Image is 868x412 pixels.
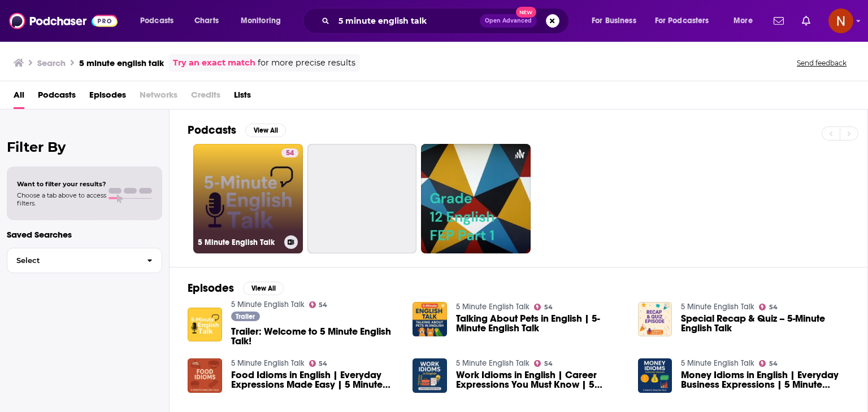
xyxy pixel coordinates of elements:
[793,58,850,68] button: Send feedback
[79,58,164,68] h3: 5 minute english talk
[188,123,286,137] a: PodcastsView All
[9,10,118,32] img: Podchaser - Follow, Share and Rate Podcasts
[38,86,76,109] a: Podcasts
[314,8,580,34] div: Search podcasts, credits, & more...
[534,304,553,310] a: 54
[734,13,753,29] span: More
[14,86,24,109] a: All
[769,11,788,30] a: Show notifications dropdown
[638,302,672,336] img: Special Recap & Quiz – 5-Minute English Talk
[173,56,255,69] a: Try an exact match
[286,148,294,159] span: 54
[413,302,447,336] img: Talking About Pets in English | 5-Minute English Talk
[485,18,532,24] span: Open Advanced
[309,301,328,308] a: 54
[140,86,177,109] span: Networks
[281,148,298,157] a: 54
[233,12,296,30] button: open menu
[194,13,219,29] span: Charts
[198,238,280,247] h3: 5 Minute English Talk
[759,360,778,367] a: 54
[456,358,530,368] a: 5 Minute English Talk
[132,12,188,30] button: open menu
[7,139,162,155] h2: Filter By
[334,12,480,30] input: Search podcasts, credits, & more...
[37,58,66,68] h3: Search
[480,14,537,28] button: Open AdvancedNew
[584,12,650,30] button: open menu
[7,229,162,240] p: Saved Searches
[534,360,553,367] a: 54
[544,305,553,310] span: 54
[7,248,162,273] button: Select
[759,304,778,310] a: 54
[681,370,849,389] a: Money Idioms in English | Everyday Business Expressions | 5 Minute English Talk
[234,86,251,109] a: Lists
[769,305,778,310] span: 54
[236,313,255,320] span: Trailer
[241,13,281,29] span: Monitoring
[413,358,447,393] img: Work Idioms in English | Career Expressions You Must Know | 5 Minute English Talk
[681,358,754,368] a: 5 Minute English Talk
[231,300,305,309] a: 5 Minute English Talk
[17,191,106,207] span: Choose a tab above to access filters.
[544,361,553,366] span: 54
[17,180,106,188] span: Want to filter your results?
[319,303,327,308] span: 54
[188,281,234,295] h2: Episodes
[89,86,126,109] a: Episodes
[188,308,222,342] img: Trailer: Welcome to 5 Minute English Talk!
[231,327,400,346] a: Trailer: Welcome to 5 Minute English Talk!
[828,8,853,33] span: Logged in as AdelNBM
[193,144,303,253] a: 545 Minute English Talk
[243,282,284,295] button: View All
[188,358,222,393] img: Food Idioms in English | Everyday Expressions Made Easy | 5 Minute English Talk
[258,56,355,69] span: for more precise results
[245,124,286,137] button: View All
[828,8,853,33] img: User Profile
[726,12,767,30] button: open menu
[456,314,624,333] a: Talking About Pets in English | 5-Minute English Talk
[797,11,815,30] a: Show notifications dropdown
[769,361,778,366] span: 54
[188,281,284,295] a: EpisodesView All
[456,302,530,312] a: 5 Minute English Talk
[140,13,173,29] span: Podcasts
[681,314,849,333] a: Special Recap & Quiz – 5-Minute English Talk
[188,123,236,137] h2: Podcasts
[516,7,536,17] span: New
[187,12,225,30] a: Charts
[681,302,754,312] a: 5 Minute English Talk
[231,358,305,368] a: 5 Minute English Talk
[319,361,327,366] span: 54
[456,370,624,389] a: Work Idioms in English | Career Expressions You Must Know | 5 Minute English Talk
[828,8,853,33] button: Show profile menu
[655,13,709,29] span: For Podcasters
[592,13,636,29] span: For Business
[7,257,138,264] span: Select
[309,360,328,367] a: 54
[638,358,672,393] img: Money Idioms in English | Everyday Business Expressions | 5 Minute English Talk
[648,12,726,30] button: open menu
[191,86,220,109] span: Credits
[231,370,400,389] a: Food Idioms in English | Everyday Expressions Made Easy | 5 Minute English Talk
